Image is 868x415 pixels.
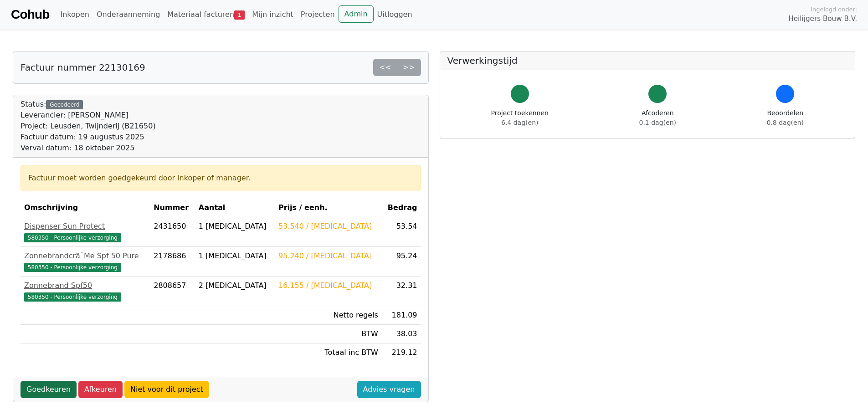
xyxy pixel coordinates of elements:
a: Dispenser Sun Protect580350 - Persoonlijke verzorging [24,221,146,243]
td: 181.09 [382,306,421,325]
div: Leverancier: [PERSON_NAME] [21,110,156,121]
div: 1 [MEDICAL_DATA] [199,251,271,261]
a: Goedkeuren [21,381,77,398]
h5: Factuur nummer 22130169 [21,62,145,73]
div: Status: [21,99,156,154]
div: Factuur datum: 19 augustus 2025 [21,132,156,143]
a: Projecten [297,5,339,24]
span: 580350 - Persoonlijke verzorging [24,263,121,272]
a: Mijn inzicht [248,5,297,24]
div: 95.240 / [MEDICAL_DATA] [278,251,378,261]
div: Gecodeerd [46,100,83,109]
th: Omschrijving [21,199,150,217]
span: 1 [234,10,245,20]
span: 0.8 dag(en) [767,119,804,126]
a: Niet voor dit project [124,381,209,398]
a: Zonnebrandcrã¨Me Spf 50 Pure580350 - Persoonlijke verzorging [24,251,146,272]
a: Zonnebrand Spf50580350 - Persoonlijke verzorging [24,280,146,302]
th: Aantal [195,199,275,217]
td: 2431650 [150,217,195,247]
a: Materiaal facturen1 [164,5,248,24]
a: Inkopen [56,5,92,24]
th: Bedrag [382,199,421,217]
td: 2808657 [150,277,195,306]
div: 2 [MEDICAL_DATA] [199,280,271,291]
div: 1 [MEDICAL_DATA] [199,221,271,232]
th: Prijs / eenh. [275,199,382,217]
td: Netto regels [275,306,382,325]
td: 32.31 [382,277,421,306]
div: Afcoderen [639,108,676,128]
div: Project toekennen [491,108,549,128]
a: Admin [339,5,374,23]
div: Zonnebrand Spf50 [24,280,146,291]
th: Nummer [150,199,195,217]
td: Totaal inc BTW [275,343,382,362]
div: Verval datum: 18 oktober 2025 [21,143,156,154]
div: 16.155 / [MEDICAL_DATA] [278,280,378,291]
a: Afkeuren [78,381,123,398]
td: 219.12 [382,343,421,362]
span: Ingelogd onder: [811,5,857,14]
td: 53.54 [382,217,421,247]
div: Beoordelen [767,108,804,128]
h5: Verwerkingstijd [447,55,848,66]
span: 580350 - Persoonlijke verzorging [24,292,121,302]
span: 0.1 dag(en) [639,119,676,126]
a: Onderaanneming [93,5,164,24]
div: 53.540 / [MEDICAL_DATA] [278,221,378,232]
div: Dispenser Sun Protect [24,221,146,232]
a: Uitloggen [374,5,416,24]
td: 38.03 [382,325,421,343]
span: 580350 - Persoonlijke verzorging [24,233,121,242]
td: 95.24 [382,247,421,277]
a: Advies vragen [357,381,421,398]
span: 6.4 dag(en) [501,119,538,126]
div: Zonnebrandcrã¨Me Spf 50 Pure [24,251,146,261]
div: Project: Leusden, Twijnderij (B21650) [21,121,156,132]
div: Factuur moet worden goedgekeurd door inkoper of manager. [28,173,413,184]
td: BTW [275,325,382,343]
a: Cohub [11,4,49,26]
td: 2178686 [150,247,195,277]
span: Heilijgers Bouw B.V. [788,14,857,24]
